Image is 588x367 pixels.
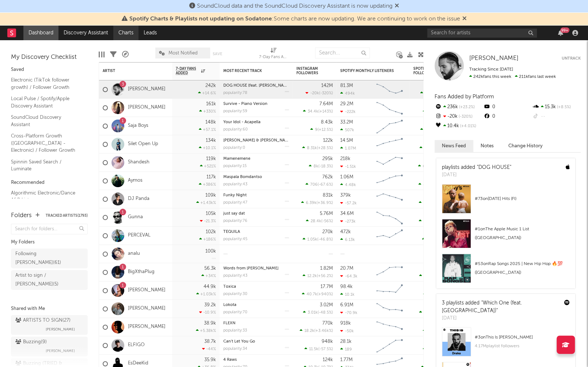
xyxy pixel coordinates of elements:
a: Spinnin Saved Search / Luminate [11,158,80,173]
div: 379k [340,193,351,198]
div: Your Idol - Acapella [223,120,289,124]
div: ( ) [306,182,333,187]
div: popularity: 76 [223,219,247,223]
div: Following [PERSON_NAME] ( 61 ) [15,250,67,267]
span: Dismiss [395,3,399,9]
svg: Chart title [373,300,406,318]
span: Tracking Since: [DATE] [469,67,513,72]
div: popularity: 47 [223,201,247,205]
div: 105k [206,211,216,216]
div: Artist to sign / [PERSON_NAME] ( 5 ) [15,271,67,289]
a: "Which One (feat. [GEOGRAPHIC_DATA])" [442,300,522,313]
span: -57.5 % [319,347,332,351]
div: 28.1k [340,339,352,344]
span: 7-Day Fans Added [176,67,199,75]
a: Your Idol - Acapella [223,120,261,124]
div: +14.6 % [198,91,216,95]
div: 236k [435,102,483,112]
div: popularity: 43 [223,274,247,278]
span: +940 % [318,292,332,296]
a: ELFIGO [128,342,145,348]
span: Most Notified [168,51,198,56]
span: Fans Added by Platform [435,94,494,99]
a: Buzzing(9)[PERSON_NAME] [11,337,88,356]
a: #3onThis Is [PERSON_NAME]4.17Mplaylist followers [436,327,575,362]
div: playlists added [442,164,511,171]
span: [PERSON_NAME] [46,347,75,355]
div: popularity: 70 [223,310,247,314]
span: [PERSON_NAME] [469,55,519,61]
svg: Chart title [373,318,406,336]
span: 242k fans this week [469,75,511,79]
div: 4 Raws [223,358,289,362]
svg: Chart title [373,135,406,154]
div: -44 % [202,347,216,351]
div: Folders [11,211,32,220]
div: Tabola Bale - Vnsky & Josia Sihaloho Mix [223,139,289,143]
div: popularity: 0 [223,146,245,150]
div: Shared with Me [11,304,88,313]
div: Words from Bailey [223,266,289,270]
div: ( ) [304,347,333,351]
div: # 3 on This Is [PERSON_NAME] [475,333,570,342]
a: "DOG HOUSE" [477,165,511,170]
a: [PERSON_NAME] & [PERSON_NAME] Mix [223,139,300,143]
div: 34.6M [340,211,354,216]
div: 109k [205,193,216,198]
a: Can't Let You Go [223,340,255,344]
div: +57.1 % [199,127,216,132]
a: Following [PERSON_NAME](61) [11,249,88,268]
button: Save [213,52,222,56]
div: 0 [483,102,532,112]
span: +36.9 % [318,201,332,205]
svg: Chart title [373,227,406,245]
a: Artist to sign / [PERSON_NAME](5) [11,270,88,290]
div: 1.82M [320,266,333,271]
div: ( ) [303,310,333,315]
div: Filters [110,44,117,65]
div: 0 [483,112,532,121]
div: [DATE] [442,171,511,179]
div: Saved [11,65,88,74]
a: TEQUILA [223,230,240,234]
div: -57.2k [340,201,357,205]
div: 6.13k [340,237,355,242]
div: 948k [322,339,333,344]
span: 211k fans last week [469,75,556,79]
svg: Chart title [373,99,406,117]
button: Change History [501,140,550,152]
div: 161k [206,102,216,106]
div: 122k [323,138,333,143]
div: # 53 on Rap Songs 2025 | New Hip Hop 🔥💯 ([GEOGRAPHIC_DATA]) [475,260,570,277]
div: popularity: 15 [223,164,247,168]
div: 918k [340,321,351,326]
div: 8.43k [321,120,333,125]
div: 29.2M [340,102,353,106]
div: 1.07M [340,146,356,151]
span: +23.2 % [458,105,475,109]
div: 44.9k [204,284,216,289]
svg: Chart title [373,117,406,135]
span: -46.8 % [318,238,332,242]
span: 18.2k [304,329,314,333]
div: Artist [103,69,158,73]
a: #73on[DATE] Hits (FI) [436,184,575,219]
div: 1.06M [340,175,353,179]
div: ( ) [418,164,450,169]
div: 295k [322,156,333,161]
div: 14.5M [340,138,353,143]
div: 242k [205,83,216,88]
div: A&R Pipeline [122,44,129,65]
div: ( ) [302,292,333,296]
div: ( ) [419,200,450,205]
a: Lokota [223,303,236,307]
span: -56 % [322,219,332,223]
div: 15.3k [532,102,581,112]
a: DOG HOUSE (feat. [PERSON_NAME] & Yeat) [223,84,305,88]
div: 472k [340,230,351,234]
svg: Chart title [373,172,406,190]
a: Shandesh [128,159,149,166]
div: ( ) [306,91,333,95]
span: +8.5 % [556,105,571,109]
div: popularity: 78 [223,91,247,95]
